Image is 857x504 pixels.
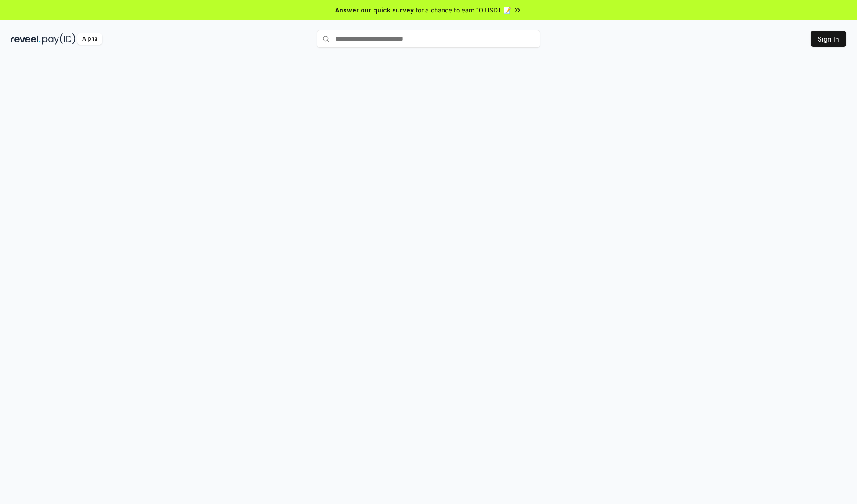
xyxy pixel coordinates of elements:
img: reveel_dark [11,33,41,45]
img: pay_id [42,33,75,45]
button: Sign In [811,31,846,47]
span: Answer our quick survey [335,5,414,15]
div: Alpha [77,33,102,45]
span: for a chance to earn 10 USDT 📝 [416,5,511,15]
